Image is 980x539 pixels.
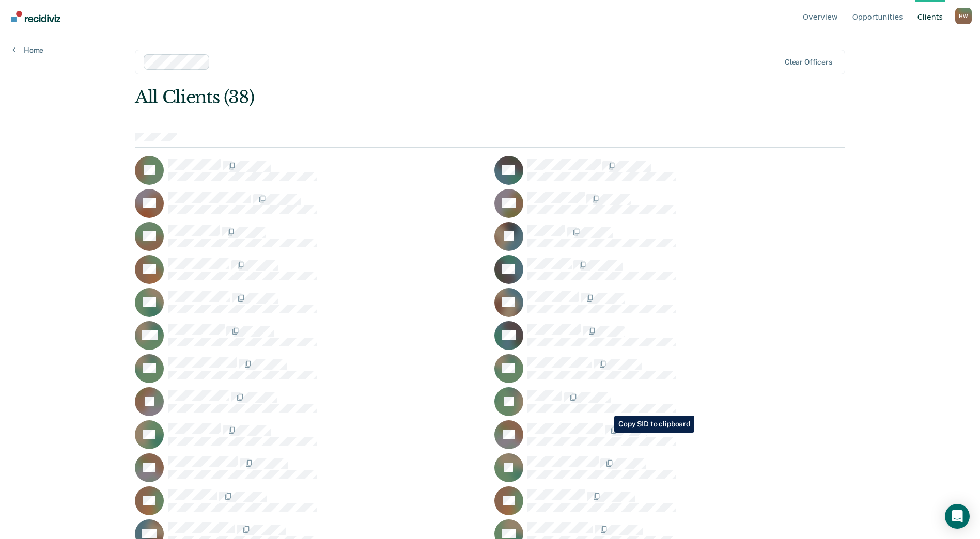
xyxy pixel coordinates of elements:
div: All Clients (38) [135,87,703,108]
div: H W [955,8,972,24]
button: Profile dropdown button [955,8,972,24]
img: Recidiviz [11,11,60,22]
div: Clear officers [785,58,832,67]
a: Home [12,45,43,55]
div: Open Intercom Messenger [945,504,970,529]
